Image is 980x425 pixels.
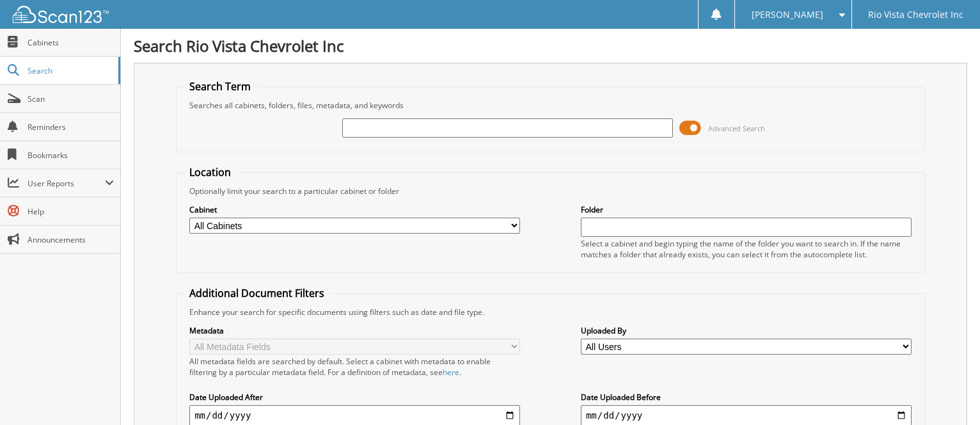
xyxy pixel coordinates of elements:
label: Date Uploaded Before [581,392,912,403]
label: Cabinet [189,204,520,215]
span: [PERSON_NAME] [752,11,823,19]
h1: Search Rio Vista Chevrolet Inc [134,35,967,56]
span: Bookmarks [28,150,114,161]
span: Scan [28,93,114,104]
legend: Search Term [183,79,257,93]
div: Optionally limit your search to a particular cabinet or folder [183,186,918,196]
span: Rio Vista Chevrolet Inc [868,11,963,19]
img: scan123-logo-white.svg [13,6,109,23]
span: Search [28,65,112,76]
label: Folder [581,204,912,215]
span: Reminders [28,122,114,132]
span: User Reports [28,178,105,189]
div: Select a cabinet and begin typing the name of the folder you want to search in. If the name match... [581,238,912,260]
span: Cabinets [28,37,114,48]
legend: Additional Document Filters [183,286,331,300]
span: Advanced Search [708,124,765,133]
label: Date Uploaded After [189,392,520,403]
span: Announcements [28,234,114,245]
a: here [443,367,459,378]
div: All metadata fields are searched by default. Select a cabinet with metadata to enable filtering b... [189,356,520,378]
label: Uploaded By [581,325,912,336]
div: Searches all cabinets, folders, files, metadata, and keywords [183,100,918,111]
iframe: Chat Widget [916,364,980,425]
div: Enhance your search for specific documents using filters such as date and file type. [183,307,918,317]
legend: Location [183,165,237,179]
span: Help [28,206,114,217]
label: Metadata [189,325,520,336]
